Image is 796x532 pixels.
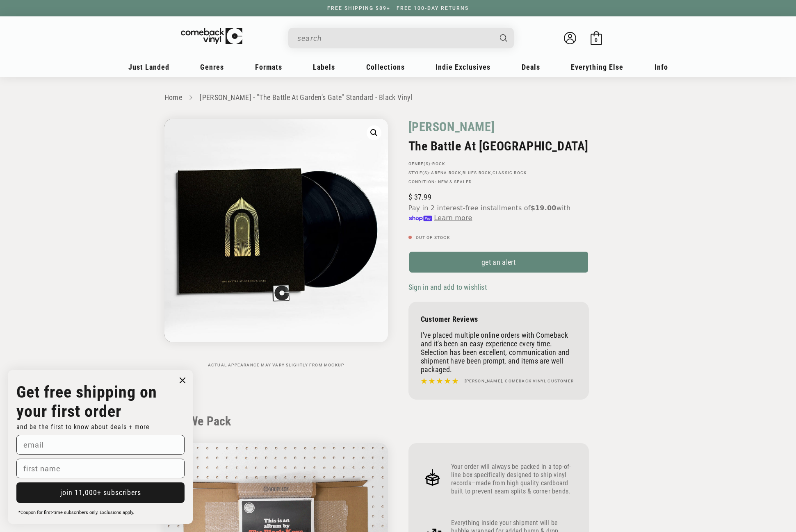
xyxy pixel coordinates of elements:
[164,92,632,104] nav: breadcrumbs
[319,5,477,11] a: FREE SHIPPING $89+ | FREE 100-DAY RETURNS
[408,180,589,184] p: Condition: New & Sealed
[176,374,189,386] button: Close dialog
[432,161,445,166] a: Rock
[451,463,577,496] p: Your order will always be packed in a top-of-line box specifically designed to ship vinyl records...
[408,193,412,201] span: $
[408,283,487,291] span: Sign in and add to wishlist
[164,119,388,368] media-gallery: Gallery Viewer
[421,331,577,374] p: I've placed multiple online orders with Comeback and it's been an easy experience every time. Sel...
[465,378,574,384] h4: [PERSON_NAME], Comeback Vinyl customer
[16,435,185,455] input: email
[493,28,515,48] button: Search
[595,37,598,43] span: 0
[16,382,157,421] strong: Get free shipping on your first order
[18,510,134,515] span: *Coupon for first-time subscribers only. Exclusions apply.
[493,171,527,175] a: Classic Rock
[408,282,489,292] button: Sign in and add to wishlist
[408,235,589,240] p: Out of stock
[408,171,589,175] p: STYLE(S): , ,
[297,30,492,47] input: When autocomplete results are available use up and down arrows to review and enter to select
[128,63,169,71] span: Just Landed
[288,28,514,48] div: Search
[463,171,491,175] a: Blues Rock
[164,93,182,102] a: Home
[164,414,632,429] h2: How We Pack
[313,63,335,71] span: Labels
[255,63,282,71] span: Formats
[571,63,623,71] span: Everything Else
[16,459,185,478] input: first name
[655,63,668,71] span: Info
[421,466,445,489] img: Frame_4.png
[431,171,461,175] a: Arena Rock
[408,119,495,135] a: [PERSON_NAME]
[164,363,388,368] p: Actual appearance may vary slightly from mockup
[366,63,405,71] span: Collections
[408,193,431,201] span: 37.99
[200,93,412,102] a: [PERSON_NAME] - "The Battle At Garden's Gate" Standard - Black Vinyl
[522,63,540,71] span: Deals
[421,315,577,323] p: Customer Reviews
[408,161,589,166] p: GENRE(S):
[436,63,490,71] span: Indie Exclusives
[421,376,458,386] img: star5.svg
[16,423,150,431] span: and be the first to know about deals + more
[408,251,589,273] a: get an alert
[16,482,185,503] button: join 11,000+ subscribers
[200,63,224,71] span: Genres
[408,139,589,153] h2: The Battle At [GEOGRAPHIC_DATA]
